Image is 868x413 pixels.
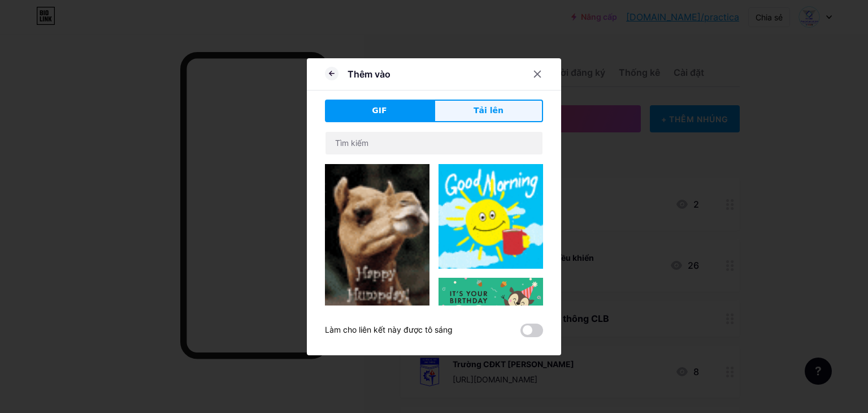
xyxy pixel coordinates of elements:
[325,164,429,322] img: Gihpy
[434,100,543,122] button: Tải lên
[325,100,434,122] button: GIF
[439,164,543,269] img: Gihpy
[474,106,504,115] font: Tải lên
[325,325,453,334] font: Làm cho liên kết này được tô sáng
[372,106,387,115] font: GIF
[439,278,543,349] img: Gihpy
[325,132,542,154] input: Tìm kiếm
[348,68,390,80] font: Thêm vào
